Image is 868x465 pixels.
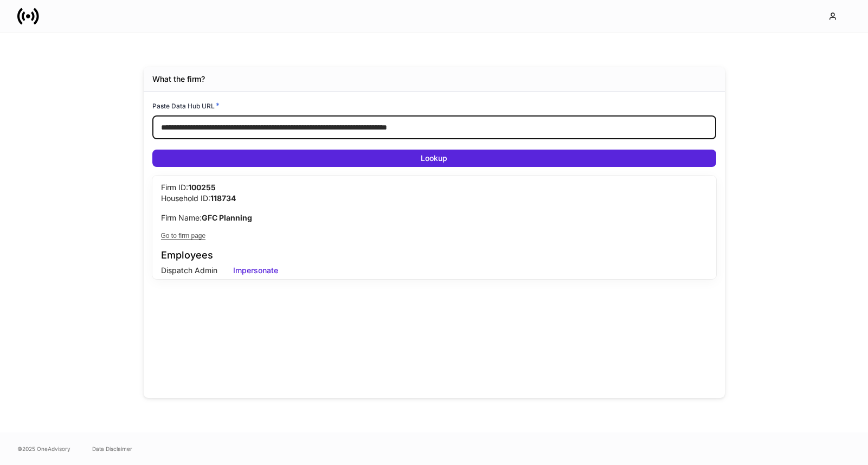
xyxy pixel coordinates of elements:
[161,232,206,240] div: Go to firm page
[17,444,70,453] span: © 2025 OneAdvisory
[161,182,708,193] p: Firm ID:
[161,265,217,276] p: Dispatch Admin
[152,100,220,111] h6: Paste Data Hub URL
[233,265,278,276] div: Impersonate
[226,262,285,279] button: Impersonate
[152,74,205,85] div: What the firm?
[161,249,708,262] h4: Employees
[161,232,708,240] button: Go to firm page
[92,444,132,453] a: Data Disclaimer
[188,183,216,192] b: 100255
[202,213,252,222] b: GFC Planning
[210,193,236,203] b: 118734
[161,193,708,204] p: Household ID:
[161,212,708,223] p: Firm Name:
[152,150,716,167] button: Lookup
[421,153,447,164] div: Lookup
